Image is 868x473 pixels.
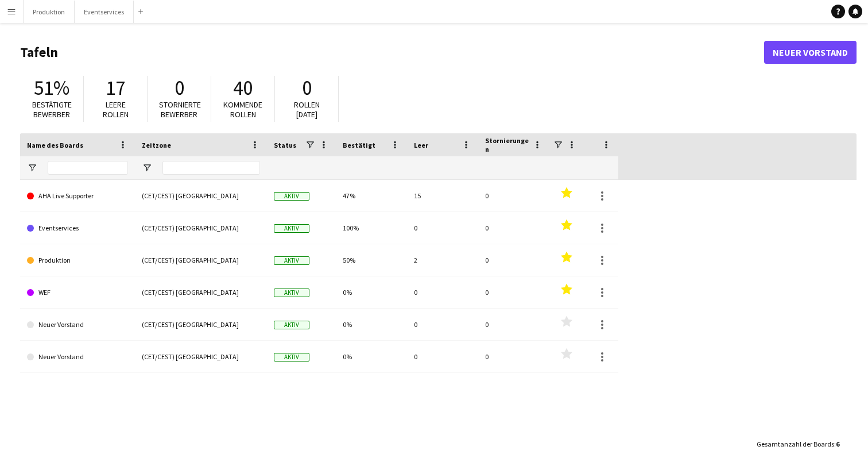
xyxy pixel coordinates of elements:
a: Eventservices [27,212,128,244]
button: Filtermenü öffnen [27,163,37,173]
span: 17 [106,75,125,101]
div: 50% [336,244,407,276]
span: Kommende Rollen [223,99,262,120]
div: 2 [407,244,478,276]
span: Stornierungen [485,136,529,153]
a: Neuer Vorstand [27,341,128,373]
div: 0% [336,309,407,340]
h1: Tafeln [20,44,764,61]
span: Aktiv [274,289,309,297]
span: Aktiv [274,256,309,265]
div: 0 [478,244,549,276]
span: Rollen [DATE] [294,99,320,120]
div: 0 [478,212,549,244]
div: 15 [407,180,478,211]
div: (CET/CEST) [GEOGRAPHIC_DATA] [135,309,267,340]
a: Neuer Vorstand [764,41,857,64]
div: 47% [336,180,407,211]
span: Leer [414,141,428,149]
span: Leere Rollen [103,99,129,120]
span: Stornierte Bewerber [159,99,201,120]
span: Status [274,141,296,149]
div: 0% [336,276,407,308]
div: 0 [407,276,478,308]
input: Zeitzone Filtereingang [162,161,260,175]
span: 6 [836,440,839,448]
div: 0 [407,341,478,372]
span: Aktiv [274,224,309,233]
span: 0 [302,75,312,101]
button: Filtermenü öffnen [142,163,152,173]
span: Aktiv [274,353,309,362]
a: WEF [27,276,128,309]
div: 0 [478,309,549,340]
div: 100% [336,212,407,244]
span: Zeitzone [142,141,171,149]
div: 0 [407,212,478,244]
div: (CET/CEST) [GEOGRAPHIC_DATA] [135,180,267,211]
a: Produktion [27,244,128,276]
span: Bestätigt [343,141,375,149]
a: Neuer Vorstand [27,309,128,341]
span: Name des Boards [27,141,83,149]
button: Eventservices [75,1,134,23]
span: Aktiv [274,321,309,329]
span: Gesamtanzahl der Boards [757,440,834,448]
div: 0 [407,309,478,340]
div: 0 [478,276,549,308]
div: (CET/CEST) [GEOGRAPHIC_DATA] [135,341,267,372]
input: Name des Boards Filtereingang [48,161,128,175]
button: Produktion [24,1,75,23]
a: AHA Live Supporter [27,180,128,212]
span: Aktiv [274,192,309,201]
div: (CET/CEST) [GEOGRAPHIC_DATA] [135,212,267,244]
span: 0 [175,75,184,101]
div: : [757,433,839,455]
div: 0 [478,341,549,372]
div: 0% [336,341,407,372]
div: (CET/CEST) [GEOGRAPHIC_DATA] [135,276,267,308]
div: 0 [478,180,549,211]
div: (CET/CEST) [GEOGRAPHIC_DATA] [135,244,267,276]
span: 51% [34,75,69,101]
span: 40 [233,75,253,101]
span: Bestätigte Bewerber [32,99,72,120]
